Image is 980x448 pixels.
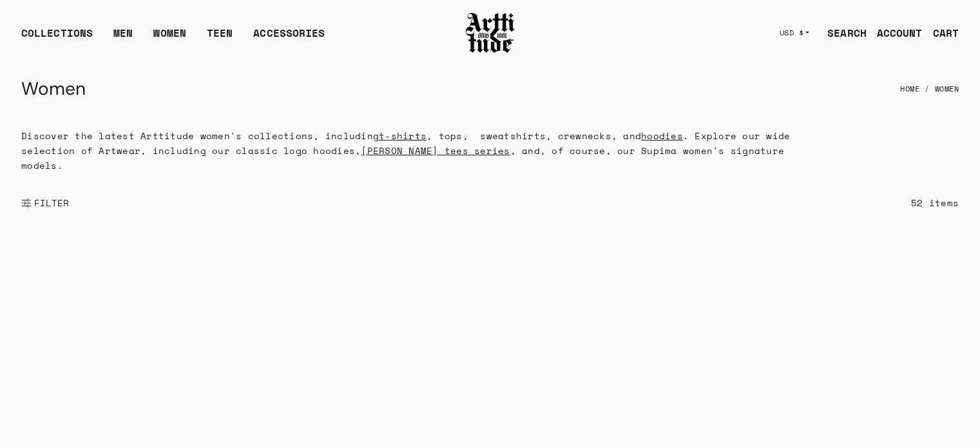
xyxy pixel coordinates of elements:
a: ACCOUNT [867,20,923,46]
div: 52 items [911,195,959,210]
h1: Women [21,73,86,104]
img: Arttitude [465,11,516,55]
a: hoodies [641,129,683,142]
span: USD $ [780,28,804,38]
div: COLLECTIONS [21,25,93,51]
a: TEEN [207,25,233,51]
a: [PERSON_NAME] tees series [361,144,510,157]
button: Show filters [21,189,70,217]
div: CART [933,25,959,41]
p: Discover the latest Arttitude women's collections, including , tops, sweatshirts, crewnecks, and ... [21,128,805,173]
a: SEARCH [817,20,867,46]
ul: Main navigation [11,25,335,51]
a: Open cart [923,20,959,46]
div: ACCESSORIES [253,25,325,51]
a: MEN [113,25,133,51]
a: t-shirts [379,129,427,142]
button: USD $ [772,19,818,47]
a: Home [900,75,919,103]
li: Women [919,75,959,103]
span: FILTER [32,197,70,209]
a: WOMEN [153,25,186,51]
